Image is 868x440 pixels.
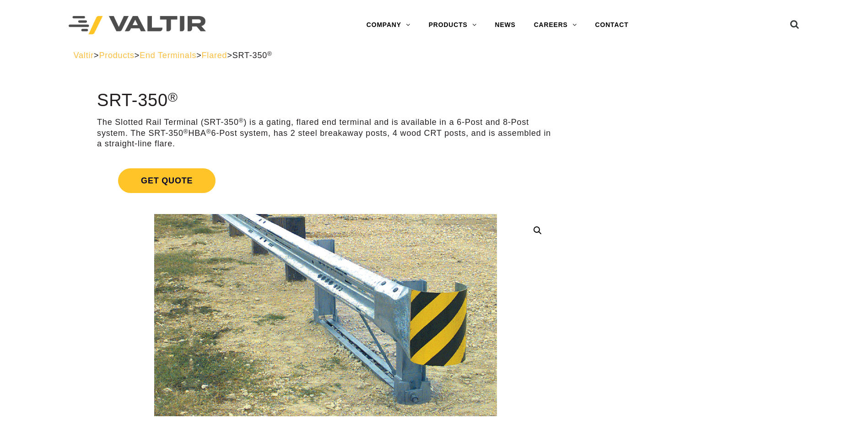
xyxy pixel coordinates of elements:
sup: ® [239,117,244,124]
sup: ® [267,50,272,57]
span: Get Quote [118,168,216,193]
a: Products [99,51,134,60]
img: Valtir [69,16,206,35]
a: Flared [202,51,227,60]
a: Get Quote [97,157,554,204]
sup: ® [206,128,211,135]
a: PRODUCTS [420,16,486,34]
sup: ® [183,128,189,135]
div: > > > > [74,50,795,61]
a: End Terminals [140,51,196,60]
a: NEWS [486,16,525,34]
a: Valtir [74,51,94,60]
span: SRT-350 [232,51,272,60]
h1: SRT-350 [97,91,554,110]
sup: ® [168,90,178,104]
a: CONTACT [586,16,638,34]
p: The Slotted Rail Terminal (SRT-350 ) is a gating, flared end terminal and is available in a 6-Pos... [97,117,554,149]
a: CAREERS [525,16,586,34]
a: COMPANY [357,16,420,34]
